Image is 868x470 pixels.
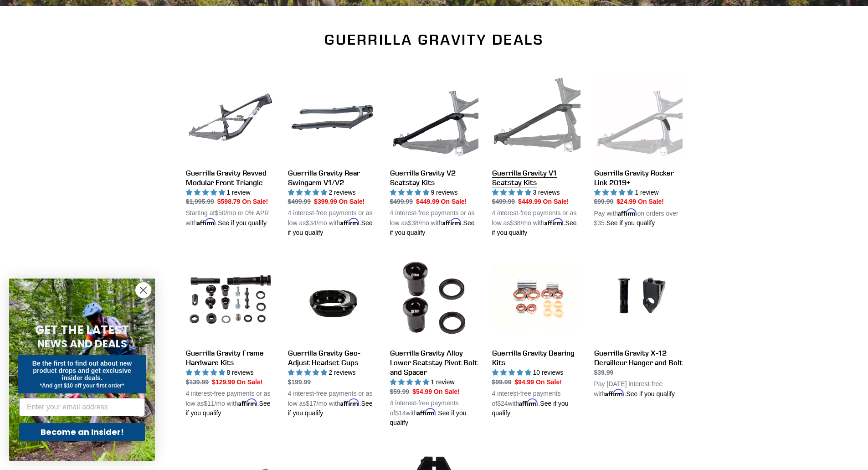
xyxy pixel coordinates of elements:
span: Be the first to find out about new product drops and get exclusive insider deals. [32,360,132,382]
button: Close dialog [135,282,151,298]
span: GET THE LATEST [35,322,129,338]
span: NEWS AND DEALS [37,336,127,351]
h2: Guerrilla Gravity Deals [186,31,683,48]
input: Enter your email address [19,398,145,416]
button: Become an Insider! [19,423,145,441]
span: *And get $10 off your first order* [40,382,124,389]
